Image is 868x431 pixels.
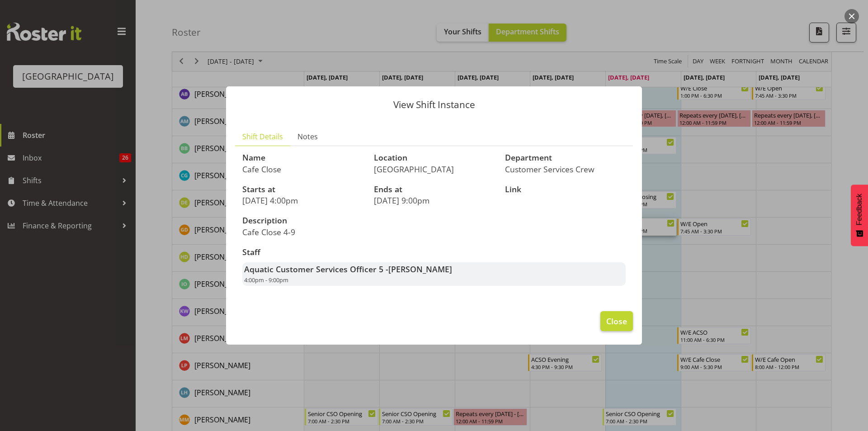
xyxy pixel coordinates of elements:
h3: Department [505,153,626,162]
span: Notes [297,131,318,142]
span: Feedback [855,194,863,225]
p: [GEOGRAPHIC_DATA] [374,164,495,174]
button: Feedback - Show survey [851,185,868,246]
p: Customer Services Crew [505,164,626,174]
p: Cafe Close [242,164,363,174]
span: Close [606,315,627,327]
h3: Description [242,216,429,225]
p: [DATE] 9:00pm [374,195,495,205]
strong: Aquatic Customer Services Officer 5 - [244,264,452,275]
h3: Link [505,185,626,194]
span: [PERSON_NAME] [388,264,452,275]
span: 4:00pm - 9:00pm [244,276,288,284]
p: [DATE] 4:00pm [242,195,363,205]
h3: Location [374,153,495,162]
button: Close [600,311,633,331]
h3: Starts at [242,185,363,194]
p: Cafe Close 4-9 [242,227,429,237]
span: Shift Details [242,131,283,142]
h3: Staff [242,248,626,257]
h3: Name [242,153,363,162]
p: View Shift Instance [235,100,633,109]
h3: Ends at [374,185,495,194]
